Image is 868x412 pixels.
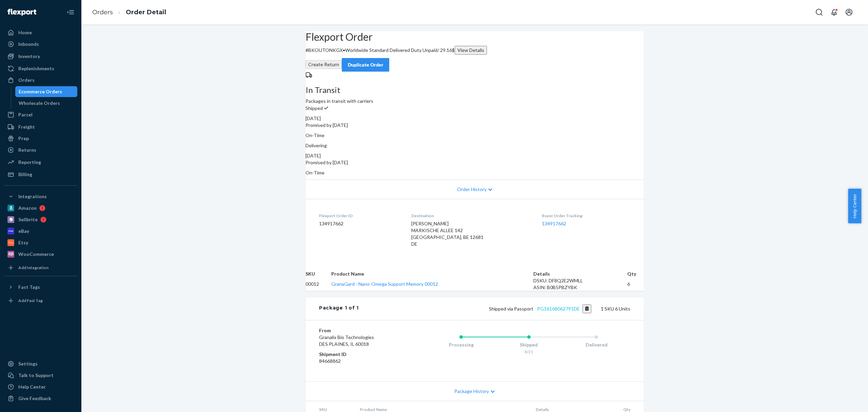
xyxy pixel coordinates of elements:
[4,370,77,381] a: Talk to Support
[18,111,33,118] div: Parcel
[489,306,592,312] span: Shipped via Passport
[319,213,400,219] dt: Flexport Order ID
[4,39,77,50] a: Inbounds
[455,46,487,55] button: View Details
[92,8,113,16] a: Orders
[533,270,627,277] th: Details
[454,388,489,395] span: Package History
[457,47,484,54] div: View Details
[305,31,644,42] h2: Flexport Order
[533,277,627,284] div: DSKU: DF8Q2E2WMLL
[345,47,437,53] span: Worldwide Standard Delivered Duty Unpaid
[305,270,331,277] th: SKU
[4,203,77,213] a: Amazon
[4,157,77,168] a: Reporting
[319,327,400,334] dt: From
[827,5,841,19] button: Open notifications
[627,277,644,291] td: 6
[331,281,438,287] a: GranaGard - Nano-Omega Support Memory 00012
[305,115,644,122] div: [DATE]
[537,306,580,312] a: PG16168062791DE
[18,251,54,258] div: WooCommerce
[18,193,47,200] div: Integrations
[305,159,644,166] p: Promised by [DATE]
[4,191,77,202] button: Integrations
[18,124,35,130] div: Freight
[842,5,856,19] button: Open account menu
[4,262,77,273] a: Add Integration
[18,171,32,178] div: Billing
[305,169,644,176] p: On-Time
[4,51,77,62] a: Inventory
[305,142,644,149] p: Delivering
[305,152,644,159] div: [DATE]
[4,121,77,132] a: Freight
[18,205,37,211] div: Amazon
[18,383,46,390] div: Help Center
[4,145,77,155] a: Returns
[495,349,563,355] div: 8/21
[342,58,389,72] button: Duplicate Order
[305,86,644,94] h3: In Transit
[319,358,400,364] dd: 84668862
[542,221,566,226] a: 134917662
[348,61,383,68] div: Duplicate Order
[18,147,36,153] div: Returns
[319,220,400,227] dd: 134917662
[18,216,38,223] div: Sellbrite
[18,360,38,367] div: Settings
[411,213,531,219] dt: Destination
[4,358,77,369] a: Settings
[18,298,43,303] div: Add Fast Tag
[305,46,644,55] p: # BKOUTONKGX / ‏29.16 ‏$
[812,5,826,19] button: Open Search Box
[411,221,484,247] span: [PERSON_NAME] MARKISCHE ALLEE 142 [GEOGRAPHIC_DATA], BE 12681 DE
[64,5,77,19] button: Close Navigation
[583,304,592,313] button: Copy tracking number
[305,86,644,105] div: Packages in transit with carriers
[87,2,172,22] ol: breadcrumbs
[4,381,77,392] a: Help Center
[305,132,644,139] p: On-Time
[18,159,41,166] div: Reporting
[18,77,35,83] div: Orders
[18,228,29,235] div: eBay
[4,214,77,225] a: Sellbrite
[19,88,62,95] div: Ecommerce Orders
[359,304,630,313] div: 1 SKU 6 Units
[4,63,77,74] a: Replenishments
[4,75,77,86] a: Orders
[563,341,630,348] div: Delivered
[627,270,644,277] th: Qty
[18,372,54,379] div: Talk to Support
[4,249,77,260] a: WooCommerce
[18,135,29,142] div: Prep
[15,86,78,97] a: Ecommerce Orders
[427,341,495,348] div: Processing
[18,265,48,270] div: Add Integration
[542,213,630,219] dt: Buyer Order Tracking
[331,270,534,277] th: Product Name
[18,239,28,246] div: Etsy
[18,65,54,72] div: Replenishments
[15,98,78,109] a: Wholesale Orders
[4,282,77,293] button: Fast Tags
[457,186,487,193] span: Order History
[305,277,331,291] td: 00012
[319,334,374,347] span: Granalix Bio Technologies DES PLAINES, IL 60018
[18,395,51,402] div: Give Feedback
[305,60,342,69] button: Create Return
[126,8,166,16] a: Order Detail
[319,304,359,313] div: Package 1 of 1
[848,189,861,223] button: Help Center
[19,100,60,107] div: Wholesale Orders
[533,284,627,291] div: ASIN: B0B5PBZYBK
[495,341,563,348] div: Shipped
[343,47,345,53] span: •
[4,226,77,237] a: eBay
[319,351,400,358] dt: Shipment ID
[305,122,644,129] p: Promised by [DATE]
[305,105,644,112] p: Shipped
[4,169,77,180] a: Billing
